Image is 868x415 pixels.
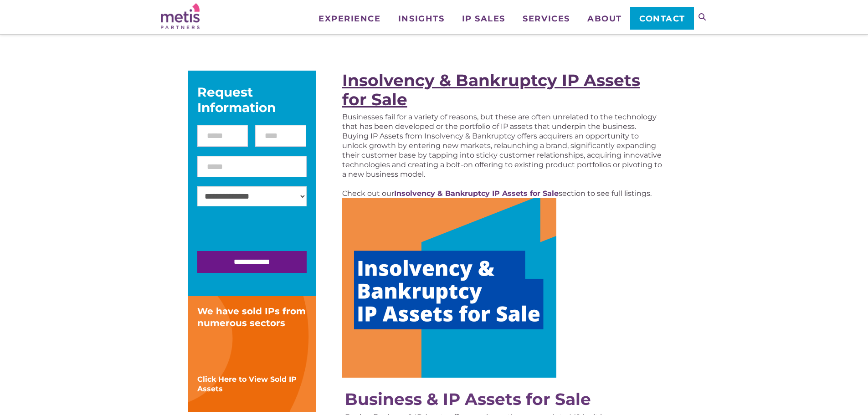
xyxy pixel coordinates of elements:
[342,198,556,378] img: Image
[318,15,380,23] span: Experience
[639,15,685,23] span: Contact
[197,305,307,329] div: We have sold IPs from numerous sectors
[394,189,559,198] a: Insolvency & Bankruptcy IP Assets for Sale
[161,3,200,29] img: Metis Partners
[342,189,663,198] p: Check out our section to see full listings.
[523,15,570,23] span: Services
[197,375,297,393] a: Click Here to View Sold IP Assets
[630,7,693,30] a: Contact
[197,84,307,115] div: Request Information
[462,15,505,23] span: IP Sales
[342,70,640,109] a: Insolvency & Bankruptcy IP Assets for Sale
[197,215,336,251] iframe: reCAPTCHA
[587,15,622,23] span: About
[342,112,663,179] p: Businesses fail for a variety of reasons, but these are often unrelated to the technology that ha...
[398,15,444,23] span: Insights
[345,389,591,409] a: Business & IP Assets for Sale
